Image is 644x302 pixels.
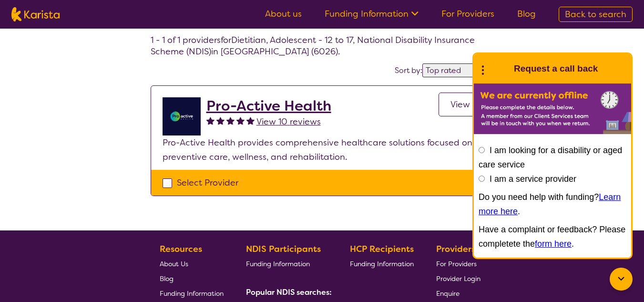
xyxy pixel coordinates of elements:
label: I am looking for a disability or aged care service [479,146,622,169]
p: Pro-Active Health provides comprehensive healthcare solutions focused on preventive care, wellnes... [163,135,482,164]
img: fullstar [216,116,225,125]
a: form here [535,239,572,249]
img: fullstar [236,116,245,125]
a: For Providers [436,256,480,271]
b: NDIS Participants [246,243,321,255]
a: Funding Information [325,8,419,20]
img: fullstar [246,116,255,125]
span: Provider Login [436,274,480,283]
span: For Providers [436,260,477,268]
img: Karista [489,59,508,78]
a: Provider Login [436,271,480,286]
span: About Us [160,260,188,268]
a: For Providers [441,8,494,20]
a: Enquire [436,286,480,301]
h1: Request a call back [514,62,598,76]
a: About Us [160,256,224,271]
b: HCP Recipients [350,243,414,255]
label: Sort by: [395,65,422,75]
a: Back to search [559,7,633,22]
a: View [439,93,482,116]
span: Enquire [436,289,460,298]
p: Have a complaint or feedback? Please completete the . [479,222,626,251]
a: Funding Information [350,256,414,271]
a: Blog [160,271,224,286]
span: Funding Information [246,260,310,268]
span: View 10 reviews [256,116,321,127]
a: Pro-Active Health [206,97,331,115]
p: Do you need help with funding? . [479,190,626,219]
a: Funding Information [246,256,328,271]
span: View [450,99,470,110]
b: Resources [160,243,202,255]
img: Karista offline chat form to request call back [474,83,631,134]
label: I am a service provider [490,174,576,184]
span: Funding Information [350,260,414,268]
img: Karista logo [11,7,60,21]
span: Blog [160,274,174,283]
img: fullstar [206,116,215,125]
b: Popular NDIS searches: [246,287,332,297]
a: Blog [517,8,536,20]
img: fullstar [226,116,235,125]
span: Funding Information [160,289,224,298]
span: Back to search [565,9,626,20]
b: Providers [436,243,475,255]
img: jdgr5huzsaqxc1wfufya.png [163,97,201,135]
a: View 10 reviews [256,115,321,129]
a: About us [265,8,302,20]
a: Funding Information [160,286,224,301]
